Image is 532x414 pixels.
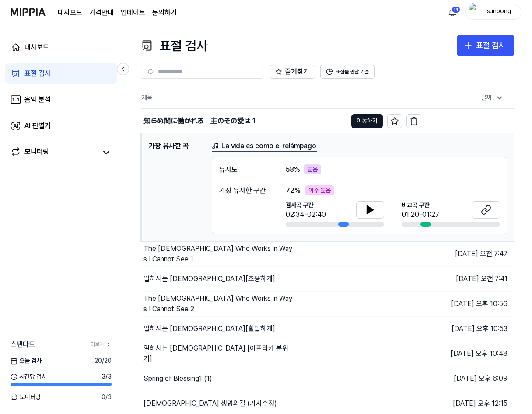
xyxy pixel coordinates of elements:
[143,398,277,409] div: [DEMOGRAPHIC_DATA] 생명의길 (가사수정)
[24,68,51,79] div: 표절 검사
[447,7,458,17] img: 알림
[24,121,51,131] div: AI 판별기
[24,94,51,105] div: 음악 분석
[421,108,515,133] td: [DATE] 오전 7:49
[286,201,326,210] span: 검사곡 구간
[402,209,439,220] div: 01:20-01:27
[89,7,114,18] button: 가격안내
[143,324,275,334] div: 일하시는 [DEMOGRAPHIC_DATA][활발하게]
[465,5,521,20] button: profilesunbong
[5,115,117,136] a: AI 판별기
[304,164,321,175] div: 높음
[91,341,112,348] a: 더보기
[351,114,383,128] button: 이동하기
[451,6,460,13] div: 14
[58,7,82,18] a: 대시보드
[212,141,317,152] a: La vida es como el relámpago
[305,185,334,196] div: 아주 높음
[101,393,112,402] span: 0 / 3
[269,65,315,79] button: 즐겨찾기
[482,7,516,17] div: sunbong
[121,7,145,18] a: 업데이트
[143,116,255,126] div: 知らぬ間に働かれる 主のその愛は 1
[476,39,506,52] div: 표절 검사
[10,146,98,159] a: 모니터링
[5,89,117,110] a: 음악 분석
[286,164,300,175] span: 58 %
[143,244,295,264] div: The [DEMOGRAPHIC_DATA] Who Works in Ways I Cannot See 1
[152,7,177,18] a: 문의하기
[94,357,112,365] span: 20 / 20
[421,317,515,341] td: [DATE] 오후 10:53
[219,164,268,175] div: 유사도
[478,91,507,105] div: 날짜
[5,63,117,84] a: 표절 검사
[10,357,42,365] span: 오늘 검사
[421,341,515,366] td: [DATE] 오후 10:48
[5,37,117,58] a: 대시보드
[286,209,326,220] div: 02:34-02:40
[421,267,515,292] td: [DATE] 오전 7:41
[141,87,421,108] th: 제목
[457,35,514,56] button: 표절 검사
[445,5,459,19] button: 알림14
[421,292,515,317] td: [DATE] 오후 10:56
[149,141,205,235] h1: 가장 유사한 곡
[286,185,301,196] span: 72 %
[140,35,208,56] div: 표절 검사
[320,65,374,79] button: 표절률 판단 기준
[101,372,112,381] span: 3 / 3
[143,343,295,364] div: 일하시는 [DEMOGRAPHIC_DATA] [아프리카 분위기]
[469,3,479,21] img: profile
[421,242,515,267] td: [DATE] 오전 7:47
[402,201,439,210] span: 비교곡 구간
[143,293,295,314] div: The [DEMOGRAPHIC_DATA] Who Works in Ways I Cannot See 2
[143,274,275,284] div: 일하시는 [DEMOGRAPHIC_DATA][조용하게]
[421,366,515,391] td: [DATE] 오후 6:09
[10,393,41,402] span: 모니터링
[24,42,49,52] div: 대시보드
[24,146,49,159] div: 모니터링
[219,185,268,196] div: 가장 유사한 구간
[10,339,35,350] span: 스탠다드
[10,372,47,381] span: 시간당 검사
[143,373,212,384] div: Spring of Blessing1 (1)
